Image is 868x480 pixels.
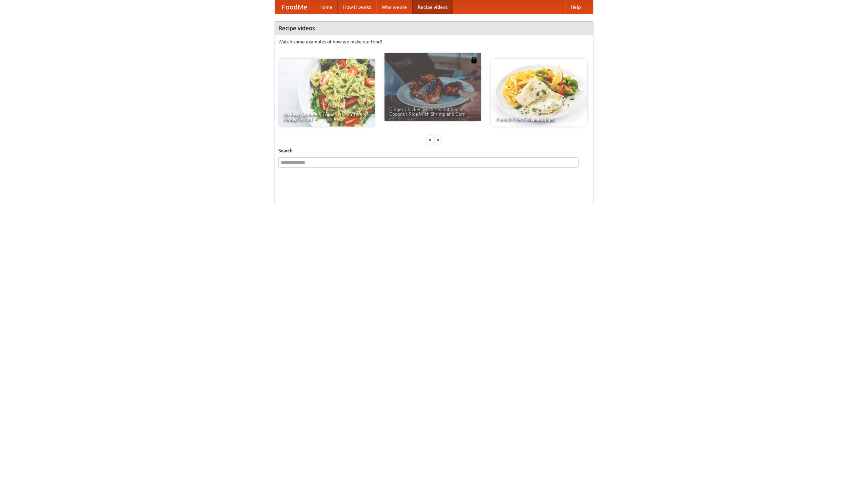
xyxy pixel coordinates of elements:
[496,117,583,122] span: French Fries Fish and Chips
[338,0,376,14] a: How it works
[376,0,412,14] a: Who we are
[435,135,441,144] div: »
[278,59,375,127] a: An Easy, Summery Tomato Pasta That's Ready for Fall
[278,147,590,154] h5: Search
[491,59,587,127] a: French Fries Fish and Chips
[565,0,586,14] a: Help
[427,135,433,144] div: «
[471,57,477,63] img: 483408.png
[275,21,593,35] h4: Recipe videos
[314,0,338,14] a: Home
[283,112,370,122] span: An Easy, Summery Tomato Pasta That's Ready for Fall
[275,0,314,14] a: FoodMe
[278,38,590,45] p: Watch some examples of how we make our food!
[412,0,453,14] a: Recipe videos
